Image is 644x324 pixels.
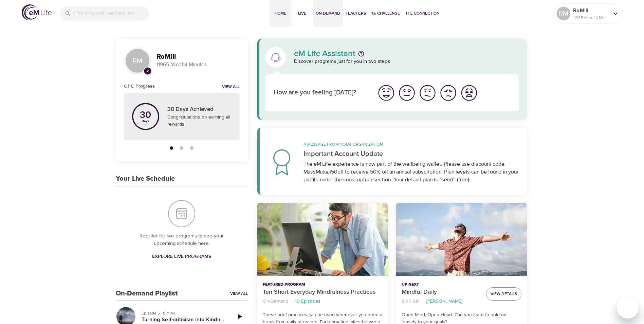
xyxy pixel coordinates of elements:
[140,120,151,123] p: days
[142,310,226,316] p: Episode 5 · 8 mins
[124,47,151,74] div: RM
[263,298,288,305] p: On-Demand
[371,10,400,17] span: 1% Challenge
[396,203,527,276] button: Mindful Daily
[438,83,459,103] button: I'm feeling bad
[405,10,439,17] span: The Connection
[303,160,519,184] div: The eM Life experience is now part of the wellbeing wallet. Please use discount code MassMutual50...
[22,4,52,20] img: logo
[124,83,155,90] h6: OPC Progress
[397,83,417,103] button: I'm feeling good
[274,88,368,98] p: How are you feeling [DATE]?
[303,149,519,159] p: Important Account Update
[263,288,383,297] p: Ten Short Everyday Mindfulness Practices
[426,298,462,305] p: [PERSON_NAME]
[270,52,281,63] img: eM Life Assistant
[272,10,289,17] span: Home
[294,58,519,66] p: Discover programs just for you in two steps
[294,10,310,17] span: Live
[402,282,481,288] p: Up Next
[116,175,175,183] h3: Your Live Schedule
[157,61,240,69] p: 11965 Mindful Minutes
[402,288,481,297] p: Mindful Daily
[460,84,478,102] img: worst
[486,287,521,301] button: View Details
[402,297,481,306] nav: breadcrumb
[377,84,395,102] img: great
[573,15,609,21] p: 11965 Mindful Minutes
[398,84,416,102] img: good
[491,290,517,298] span: View Details
[168,200,195,227] img: Your Live Schedule
[167,105,232,114] p: 30 Days Achieved
[294,50,355,58] p: eM Life Assistant
[142,316,226,323] h5: Turning Self-criticism Into Kindness
[291,297,292,306] li: ·
[316,10,340,17] span: On-Demand
[222,84,240,90] a: View all notifications
[129,232,234,248] p: Register for live programs to see your upcoming schedule here.
[230,291,248,296] a: View All
[257,203,388,276] button: Ten Short Everyday Mindfulness Practices
[116,290,178,298] h3: On-Demand Playlist
[303,141,519,147] p: A message from your organization
[573,6,609,15] p: RoMill
[439,84,458,102] img: bad
[263,282,383,288] p: Featured Program
[152,252,211,261] span: Explore Live Programs
[422,297,424,306] li: ·
[263,297,383,306] nav: breadcrumb
[149,250,214,263] a: Explore Live Programs
[557,7,570,20] div: RM
[140,110,151,120] p: 30
[417,83,438,103] button: I'm feeling ok
[617,297,639,319] iframe: Button to launch messaging window
[157,53,240,61] h3: RoMill
[459,83,479,103] button: I'm feeling worst
[74,6,149,21] input: Find programs, teachers, etc...
[418,84,437,102] img: ok
[346,10,366,17] span: Teachers
[376,83,397,103] button: I'm feeling great
[402,298,420,305] p: 8:00 AM
[167,114,232,128] p: Congratulations on earning all rewards!
[295,298,320,305] p: 10 Episodes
